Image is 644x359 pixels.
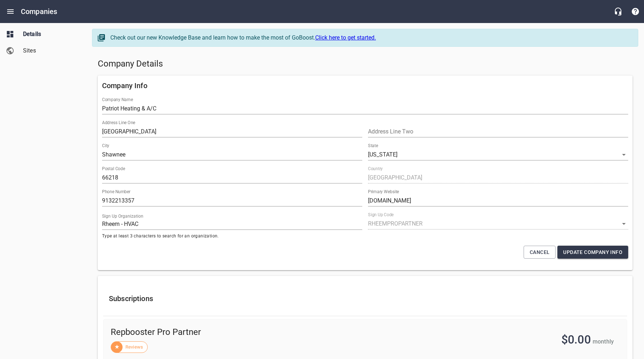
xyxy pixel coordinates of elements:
label: Company Name [102,97,133,102]
h6: Companies [21,6,57,17]
label: Address Line One [102,121,135,125]
div: Check out our new Knowledge Base and learn how to make the most of GoBoost. [110,33,631,42]
span: Sites [23,46,78,55]
h6: Company Info [102,80,628,91]
div: Reviews [111,341,148,353]
span: Cancel [530,248,549,257]
label: Country [368,167,383,171]
span: $0.00 [561,333,591,346]
span: Details [23,30,78,38]
span: Reviews [121,344,147,351]
button: Live Chat [609,3,627,20]
button: Update Company Info [557,246,628,259]
label: Postal Code [102,167,125,171]
label: City [102,144,109,148]
button: Open drawer [2,3,19,20]
label: Primary Website [368,190,399,194]
input: Start typing to search organizations [102,218,362,230]
h5: Company Details [98,58,632,70]
label: Phone Number [102,190,130,194]
button: Support Portal [627,3,644,20]
h6: Subscriptions [109,293,621,304]
label: Sign Up Code [368,213,394,217]
span: Update Company Info [563,248,622,257]
span: Type at least 3 characters to search for an organization. [102,233,362,240]
button: Cancel [524,246,556,259]
a: Click here to get started. [315,34,376,41]
span: Repbooster Pro Partner [111,327,376,338]
label: State [368,144,378,148]
span: monthly [593,338,614,345]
